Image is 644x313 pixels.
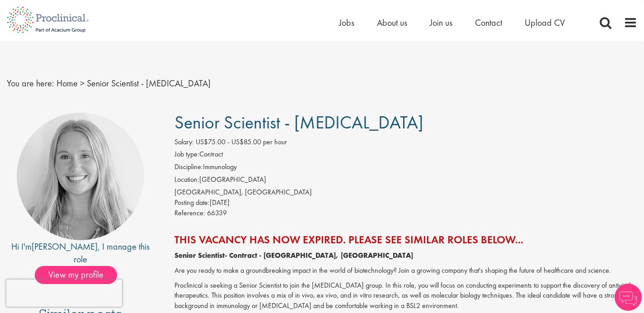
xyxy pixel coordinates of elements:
[174,149,637,162] li: Contract
[174,149,199,160] label: Job type:
[174,266,637,276] p: Are you ready to make a groundbreaking impact in the world of biotechnology? Join a growing compa...
[6,280,122,307] iframe: reCAPTCHA
[7,240,154,266] div: Hi I'm , I manage this role
[174,162,203,172] label: Discipline:
[615,284,642,311] img: Chatbot
[174,111,423,134] span: Senior Scientist - [MEDICAL_DATA]
[225,251,413,260] strong: - Contract - [GEOGRAPHIC_DATA], [GEOGRAPHIC_DATA]
[207,208,227,218] span: 66339
[174,187,637,198] div: [GEOGRAPHIC_DATA], [GEOGRAPHIC_DATA]
[339,17,354,28] a: Jobs
[87,77,211,89] span: Senior Scientist - [MEDICAL_DATA]
[174,208,205,218] label: Reference:
[32,241,98,252] a: [PERSON_NAME]
[7,77,54,89] span: You are here:
[174,251,225,260] strong: Senior Scientist
[377,17,407,28] a: About us
[174,137,194,147] label: Salary:
[35,266,117,284] span: View my profile
[174,234,637,246] h2: This vacancy has now expired. Please see similar roles below...
[174,198,210,207] span: Posting date:
[35,268,126,280] a: View my profile
[430,17,452,28] a: Join us
[525,17,565,28] a: Upload CV
[174,280,637,312] p: Proclinical is seeking a Senior Scientist to join the [MEDICAL_DATA] group. In this role, you wil...
[174,198,637,208] div: [DATE]
[56,77,78,89] a: breadcrumb link
[80,77,85,89] span: >
[174,175,637,187] li: [GEOGRAPHIC_DATA]
[196,137,287,147] span: US$75.00 - US$85.00 per hour
[17,113,144,240] img: imeage of recruiter Shannon Briggs
[174,162,637,175] li: Immunology
[475,17,502,28] a: Contact
[174,175,199,185] label: Location:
